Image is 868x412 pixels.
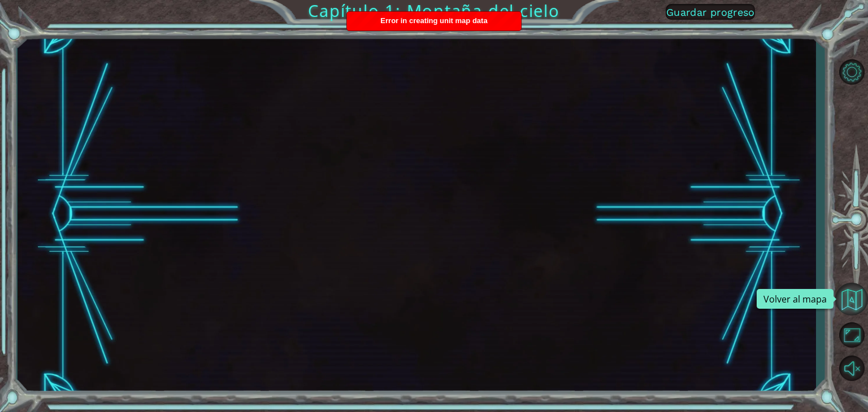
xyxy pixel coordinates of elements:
span: Error in creating unit map data [380,16,487,25]
button: Guardar progreso [666,4,755,20]
button: Sonido encendido [835,353,868,383]
button: Opciones de nivel [835,57,868,87]
button: Volver al mapa [835,283,868,315]
span: Guardar progreso [666,6,755,18]
a: Volver al mapa [835,281,868,318]
div: Volver al mapa [757,289,834,309]
button: Maximizar navegador [835,320,868,350]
